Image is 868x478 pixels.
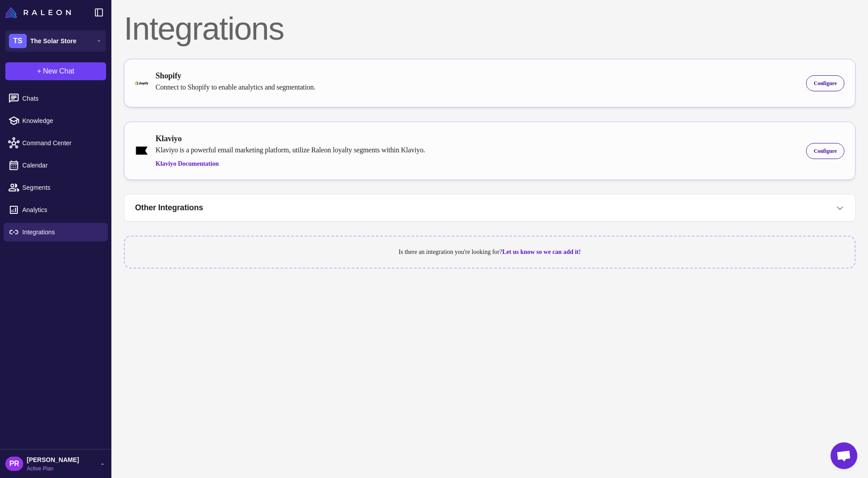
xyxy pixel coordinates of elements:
[814,147,837,155] span: Configure
[4,89,108,108] a: Chats
[22,94,101,103] span: Chats
[156,82,315,93] div: Connect to Shopify to enable analytics and segmentation.
[135,146,148,155] img: klaviyo.png
[5,30,106,52] button: TSThe Solar Store
[4,223,108,241] a: Integrations
[814,79,837,87] span: Configure
[156,70,315,82] div: Shopify
[135,202,203,214] h3: Other Integrations
[4,178,108,197] a: Segments
[5,457,23,471] div: PR
[124,195,855,221] button: Other Integrations
[43,66,74,77] span: New Chat
[156,159,425,169] a: Klaviyo Documentation
[37,66,41,77] span: +
[30,36,76,46] span: The Solar Store
[135,247,844,257] div: Is there an integration you're looking for?
[22,227,101,237] span: Integrations
[22,183,101,192] span: Segments
[4,200,108,219] a: Analytics
[135,81,148,85] img: shopify-logo-primary-logo-456baa801ee66a0a435671082365958316831c9960c480451dd0330bcdae304f.svg
[124,12,856,45] div: Integrations
[22,116,101,126] span: Knowledge
[4,111,108,130] a: Knowledge
[502,249,581,255] span: Let us know so we can add it!
[831,442,857,469] a: Open chat
[156,133,425,145] div: Klaviyo
[5,62,106,80] button: +New Chat
[4,156,108,175] a: Calendar
[5,7,71,18] img: Raleon Logo
[4,134,108,152] a: Command Center
[22,160,101,170] span: Calendar
[27,455,79,465] span: [PERSON_NAME]
[22,205,101,215] span: Analytics
[27,465,79,473] span: Active Plan
[9,34,27,48] div: TS
[156,145,425,155] div: Klaviyo is a powerful email marketing platform, utilize Raleon loyalty segments within Klaviyo.
[22,138,101,148] span: Command Center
